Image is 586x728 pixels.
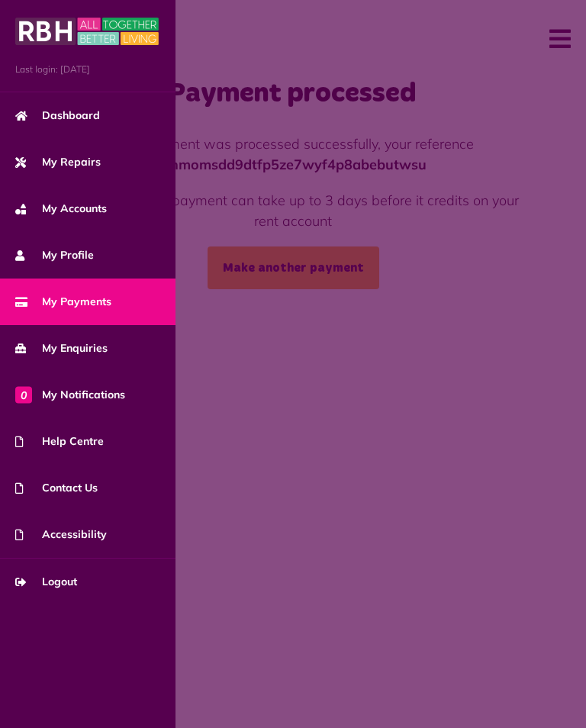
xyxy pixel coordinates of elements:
span: Logout [15,574,77,590]
span: My Payments [15,294,111,310]
span: My Notifications [15,387,125,403]
span: My Repairs [15,154,101,170]
img: MyRBH [15,15,159,47]
span: My Enquiries [15,340,108,356]
span: Dashboard [15,108,100,124]
span: My Accounts [15,201,107,217]
span: Last login: [DATE] [15,63,160,76]
span: Help Centre [15,433,104,449]
span: Accessibility [15,527,107,543]
span: 0 [15,386,32,403]
span: Contact Us [15,480,98,496]
span: My Profile [15,247,94,263]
